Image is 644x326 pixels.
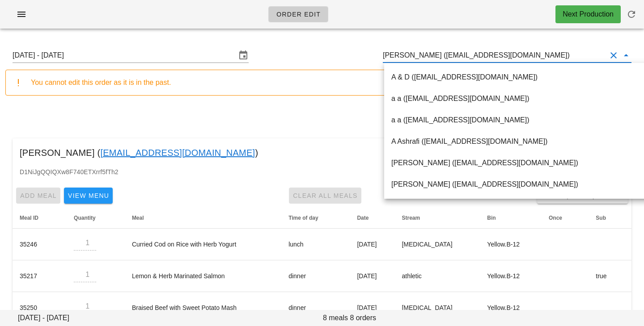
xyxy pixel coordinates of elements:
span: Meal [132,215,144,221]
th: Meal ID: Not sorted. Activate to sort ascending. [13,207,67,229]
th: Time of day: Not sorted. Activate to sort ascending. [281,207,350,229]
td: Yellow.B-12 [480,292,542,324]
th: Sub: Not sorted. Activate to sort ascending. [589,207,631,229]
th: Stream: Not sorted. Activate to sort ascending. [394,207,480,229]
button: View Menu [64,188,113,204]
td: true [589,260,631,292]
td: 35246 [13,229,67,260]
div: Next Production [563,9,614,20]
th: Once: Not sorted. Activate to sort ascending. [542,207,589,229]
span: Time of day [288,215,318,221]
span: You cannot edit this order as it is in the past. [31,79,171,86]
td: [DATE] [350,229,394,260]
th: Date: Not sorted. Activate to sort ascending. [350,207,394,229]
button: Clear Customer [608,50,619,61]
th: Meal: Not sorted. Activate to sort ascending. [125,207,281,229]
td: lunch [281,229,350,260]
span: Stream [402,215,420,221]
td: Yellow.B-12 [480,229,542,260]
span: Order Edit [276,11,321,18]
span: Meal ID [20,215,38,221]
div: [PERSON_NAME] ( ) [MEDICAL_DATA]_classic5 ( [MEDICAL_DATA] ) [13,138,631,167]
span: View Menu [68,192,109,199]
td: athletic [394,260,480,292]
span: Bin [487,215,496,221]
td: Yellow.B-12 [480,260,542,292]
td: [MEDICAL_DATA] [394,292,480,324]
td: 35217 [13,260,67,292]
div: D1NiJgQQIQXw8F740ETXrrf5fTh2 [13,167,631,184]
span: Once [549,215,562,221]
td: dinner [281,292,350,324]
td: 35250 [13,292,67,324]
td: Lemon & Herb Marinated Salmon [125,260,281,292]
td: Braised Beef with Sweet Potato Mash [125,292,281,324]
th: Quantity: Not sorted. Activate to sort ascending. [67,207,125,229]
a: Order Edit [268,6,328,22]
td: [MEDICAL_DATA] [394,229,480,260]
td: dinner [281,260,350,292]
span: Quantity [74,215,96,221]
span: Date [357,215,369,221]
td: [DATE] [350,292,394,324]
span: Sub [596,215,606,221]
th: Bin: Not sorted. Activate to sort ascending. [480,207,542,229]
td: [DATE] [350,260,394,292]
a: [EMAIL_ADDRESS][DOMAIN_NAME] [100,146,255,160]
td: Curried Cod on Rice with Herb Yogurt [125,229,281,260]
